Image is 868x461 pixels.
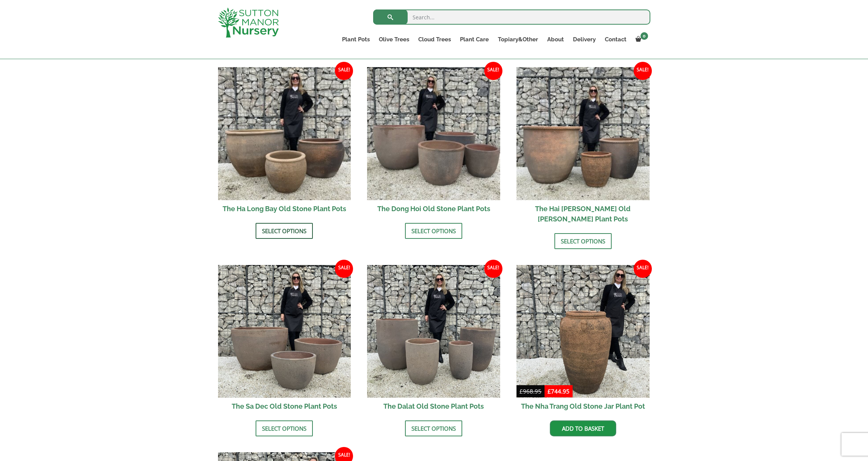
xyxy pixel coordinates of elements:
h2: The Nha Trang Old Stone Jar Plant Pot [516,398,650,415]
span: £ [520,387,523,395]
bdi: 968.95 [520,387,542,395]
img: The Ha Long Bay Old Stone Plant Pots [218,67,351,200]
a: Sale! The Dong Hoi Old Stone Plant Pots [367,67,500,217]
span: Sale! [634,62,652,80]
a: Sale! The Hai [PERSON_NAME] Old [PERSON_NAME] Plant Pots [516,67,650,227]
h2: The Hai [PERSON_NAME] Old [PERSON_NAME] Plant Pots [516,200,650,227]
img: The Hai Phong Old Stone Plant Pots [516,67,650,200]
img: logo [218,8,279,38]
span: Sale! [335,260,353,278]
span: Sale! [634,260,652,278]
a: Plant Care [455,34,493,45]
a: Select options for “The Dong Hoi Old Stone Plant Pots” [405,223,462,239]
a: Contact [600,34,631,45]
a: Cloud Trees [414,34,455,45]
a: 0 [631,34,650,45]
a: Select options for “The Dalat Old Stone Plant Pots” [405,420,462,436]
h2: The Dong Hoi Old Stone Plant Pots [367,200,500,217]
a: Add to basket: “The Nha Trang Old Stone Jar Plant Pot” [550,420,616,436]
a: Select options for “The Ha Long Bay Old Stone Plant Pots” [256,223,313,239]
span: £ [548,387,551,395]
a: Delivery [568,34,600,45]
input: Search... [373,9,650,25]
a: Select options for “The Sa Dec Old Stone Plant Pots” [256,420,313,436]
a: Select options for “The Hai Phong Old Stone Plant Pots” [554,233,612,249]
span: Sale! [484,260,502,278]
bdi: 744.95 [548,387,570,395]
a: About [543,34,568,45]
img: The Dalat Old Stone Plant Pots [367,265,500,398]
h2: The Dalat Old Stone Plant Pots [367,398,500,415]
span: 0 [640,32,648,40]
h2: The Ha Long Bay Old Stone Plant Pots [218,200,351,217]
h2: The Sa Dec Old Stone Plant Pots [218,398,351,415]
img: The Nha Trang Old Stone Jar Plant Pot [516,265,650,398]
a: Olive Trees [374,34,414,45]
a: Plant Pots [337,34,374,45]
img: The Dong Hoi Old Stone Plant Pots [367,67,500,200]
a: Sale! The Dalat Old Stone Plant Pots [367,265,500,415]
a: Sale! The Nha Trang Old Stone Jar Plant Pot [516,265,650,415]
a: Sale! The Ha Long Bay Old Stone Plant Pots [218,67,351,217]
img: The Sa Dec Old Stone Plant Pots [218,265,351,398]
span: Sale! [484,62,502,80]
a: Sale! The Sa Dec Old Stone Plant Pots [218,265,351,415]
span: Sale! [335,62,353,80]
a: Topiary&Other [493,34,543,45]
